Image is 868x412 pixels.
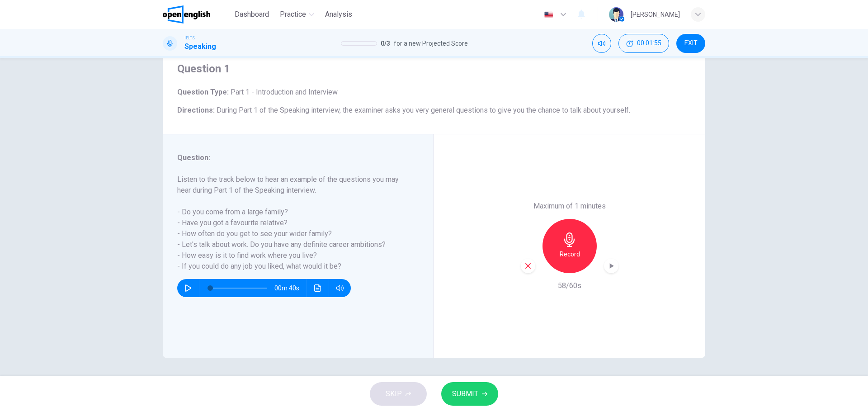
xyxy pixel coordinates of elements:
[276,6,318,23] button: Practice
[177,87,691,98] h6: Question Type :
[592,34,611,53] div: Mute
[217,106,630,114] span: During Part 1 of the Speaking interview, the examiner asks you very general questions to give you...
[184,41,216,52] h1: Speaking
[321,6,356,23] button: Analysis
[325,9,352,20] span: Analysis
[543,11,554,18] img: en
[177,174,408,272] h6: Listen to the track below to hear an example of the questions you may hear during Part 1 of the S...
[311,279,325,297] button: Click to see the audio transcription
[631,9,680,20] div: [PERSON_NAME]
[231,6,273,23] button: Dashboard
[163,5,231,24] a: OpenEnglish logo
[533,201,606,212] h6: Maximum of 1 minutes
[637,40,661,47] span: 00:01:55
[676,34,705,53] button: EXIT
[560,249,580,260] h6: Record
[441,382,498,406] button: SUBMIT
[684,40,698,47] span: EXIT
[394,38,468,49] span: for a new Projected Score
[163,5,210,24] img: OpenEnglish logo
[558,280,581,291] h6: 58/60s
[177,152,408,163] h6: Question :
[381,38,390,49] span: 0 / 3
[542,219,597,273] button: Record
[618,34,669,53] button: 00:01:55
[280,9,306,20] span: Practice
[184,35,195,41] span: IELTS
[618,34,669,53] div: Hide
[177,105,691,116] h6: Directions :
[229,88,338,96] span: Part 1 - Introduction and Interview
[452,388,478,400] span: SUBMIT
[274,279,307,297] span: 00m 40s
[235,9,269,20] span: Dashboard
[609,7,623,22] img: Profile picture
[177,62,691,76] h4: Question 1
